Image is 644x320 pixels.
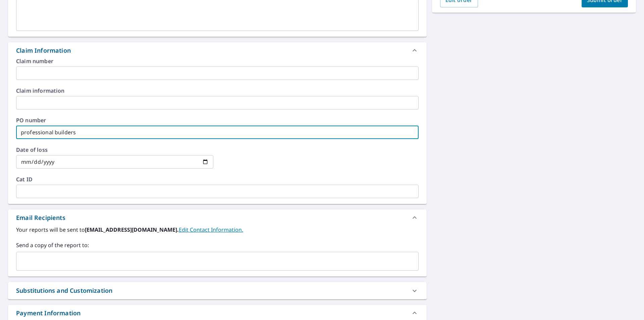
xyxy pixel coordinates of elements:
[179,226,243,233] a: EditContactInfo
[16,118,419,123] label: PO number
[16,309,80,318] div: Payment Information
[16,177,419,182] label: Cat ID
[8,42,427,58] div: Claim Information
[8,282,427,299] div: Substitutions and Customization
[16,213,65,222] div: Email Recipients
[16,226,419,234] label: Your reports will be sent to
[8,210,427,226] div: Email Recipients
[85,226,179,233] b: [EMAIL_ADDRESS][DOMAIN_NAME].
[16,88,419,93] label: Claim information
[16,46,71,55] div: Claim Information
[16,147,213,152] label: Date of loss
[16,58,419,64] label: Claim number
[16,286,112,295] div: Substitutions and Customization
[16,241,419,249] label: Send a copy of the report to:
